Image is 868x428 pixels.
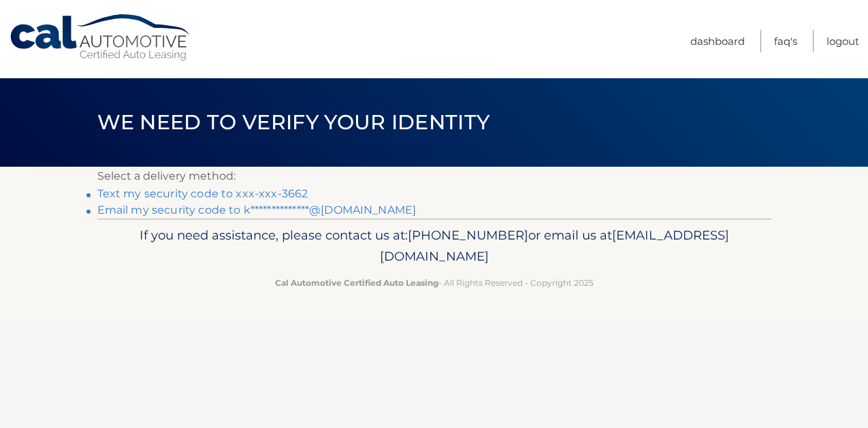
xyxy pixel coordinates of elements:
[97,167,771,186] p: Select a delivery method:
[106,225,762,268] p: If you need assistance, please contact us at: or email us at
[275,278,438,288] strong: Cal Automotive Certified Auto Leasing
[774,30,797,52] a: FAQ's
[826,30,859,52] a: Logout
[106,276,762,290] p: - All Rights Reserved - Copyright 2025
[97,187,308,200] a: Text my security code to xxx-xxx-3662
[97,110,490,135] span: We need to verify your identity
[9,14,193,62] a: Cal Automotive
[408,227,528,243] span: [PHONE_NUMBER]
[690,30,745,52] a: Dashboard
